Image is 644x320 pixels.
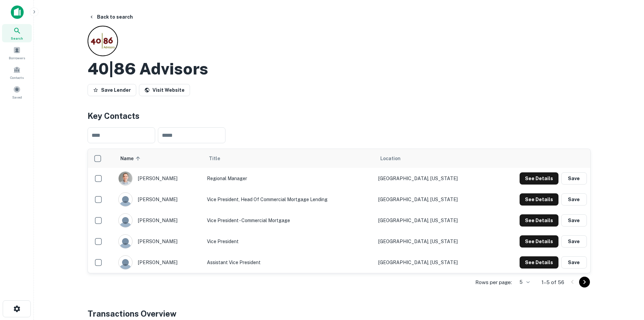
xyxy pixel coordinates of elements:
div: [PERSON_NAME] [118,171,200,186]
td: Regional Manager [204,168,375,189]
img: 9c8pery4andzj6ohjkjp54ma2 [119,235,132,248]
button: Save [561,172,587,185]
button: See Details [520,193,558,206]
div: 5 [515,277,531,287]
img: 1559148187926 [119,172,132,185]
p: Rows per page: [475,278,512,286]
h4: Key Contacts [88,110,591,122]
button: Save [561,235,587,248]
td: Vice President [204,231,375,252]
span: Saved [12,94,22,100]
th: Location [375,149,491,168]
span: Search [11,36,23,41]
a: Saved [2,83,32,101]
td: [GEOGRAPHIC_DATA], [US_STATE] [375,168,491,189]
div: [PERSON_NAME] [118,192,200,207]
h2: 40|86 Advisors [88,59,208,79]
span: Title [209,154,229,163]
span: Location [380,154,401,163]
a: Visit Website [139,84,190,96]
img: capitalize-icon.png [11,5,24,19]
button: Go to next page [579,277,590,287]
td: [GEOGRAPHIC_DATA], [US_STATE] [375,231,491,252]
td: Vice President, Head of Commercial Mortgage Lending [204,189,375,210]
button: Back to search [86,11,136,23]
div: [PERSON_NAME] [118,234,200,249]
div: [PERSON_NAME] [118,255,200,270]
img: 9c8pery4andzj6ohjkjp54ma2 [119,214,132,227]
a: Borrowers [2,44,32,62]
img: 9c8pery4andzj6ohjkjp54ma2 [119,256,132,269]
td: Vice President - Commercial Mortgage [204,210,375,231]
th: Name [115,149,204,168]
a: Search [2,24,32,42]
p: 1–5 of 56 [542,278,564,286]
td: Assistant Vice President [204,252,375,273]
h4: Transactions Overview [88,307,176,320]
span: Borrowers [9,55,25,61]
td: [GEOGRAPHIC_DATA], [US_STATE] [375,210,491,231]
span: Contacts [10,75,24,80]
button: Save [561,214,587,227]
div: scrollable content [88,149,590,273]
th: Title [204,149,375,168]
button: See Details [520,256,558,269]
button: Save [561,193,587,206]
span: Name [120,154,142,163]
button: See Details [520,235,558,248]
a: Contacts [2,63,32,82]
button: See Details [520,214,558,227]
button: Save Lender [88,84,136,96]
img: 9c8pery4andzj6ohjkjp54ma2 [119,193,132,206]
button: See Details [520,172,558,185]
td: [GEOGRAPHIC_DATA], [US_STATE] [375,252,491,273]
td: [GEOGRAPHIC_DATA], [US_STATE] [375,189,491,210]
div: [PERSON_NAME] [118,213,200,228]
button: Save [561,256,587,269]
